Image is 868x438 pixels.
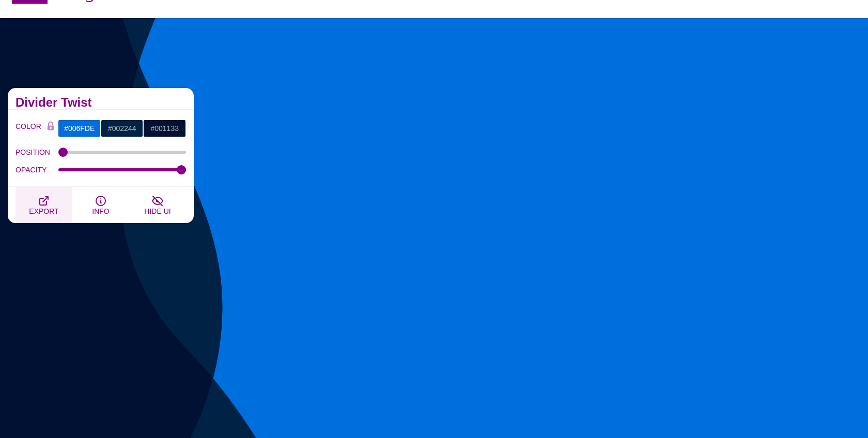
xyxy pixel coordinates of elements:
[29,207,58,215] span: EXPORT
[144,207,171,215] span: HIDE UI
[16,98,186,107] h2: Divider Twist
[16,145,58,159] label: POSITION
[43,120,58,134] button: Color Lock
[16,187,72,223] button: EXPORT
[92,207,109,215] span: INFO
[16,163,58,177] label: OPACITY
[16,120,43,137] label: COLOR
[72,187,129,223] button: INFO
[129,187,186,223] button: HIDE UI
